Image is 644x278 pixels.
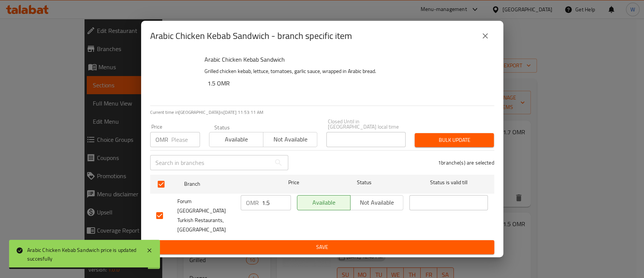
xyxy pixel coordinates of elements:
[409,178,488,187] span: Status is valid till
[269,178,319,187] span: Price
[415,133,494,147] button: Bulk update
[297,195,350,210] button: Available
[262,195,291,210] input: Please enter price
[300,197,347,208] span: Available
[350,195,404,210] button: Not available
[325,178,403,187] span: Status
[209,132,263,147] button: Available
[150,240,494,254] button: Save
[421,135,488,145] span: Bulk update
[354,197,401,208] span: Not available
[177,197,235,235] span: Forum [GEOGRAPHIC_DATA] Turkish Restaurants, [GEOGRAPHIC_DATA]
[156,242,488,252] span: Save
[212,134,260,145] span: Available
[207,78,488,89] h6: 1.5 OMR
[438,159,494,166] p: 1 branche(s) are selected
[263,132,317,147] button: Not available
[150,30,352,42] h2: Arabic Chicken Kebab Sandwich - branch specific item
[204,54,488,65] h6: Arabic Chicken Kebab Sandwich
[476,27,494,45] button: close
[246,198,259,207] p: OMR
[27,246,139,263] div: Arabic Chicken Kebab Sandwich price is updated succesfully
[150,54,198,103] img: Arabic Chicken Kebab Sandwich
[150,109,494,116] p: Current time in [GEOGRAPHIC_DATA] is [DATE] 11:53:11 AM
[150,155,271,170] input: Search in branches
[184,179,263,189] span: Branch
[155,135,168,144] p: OMR
[204,67,488,76] p: Grilled chicken kebab, lettuce, tomatoes, garlic sauce, wrapped in Arabic bread.
[266,134,314,145] span: Not available
[171,132,200,147] input: Please enter price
